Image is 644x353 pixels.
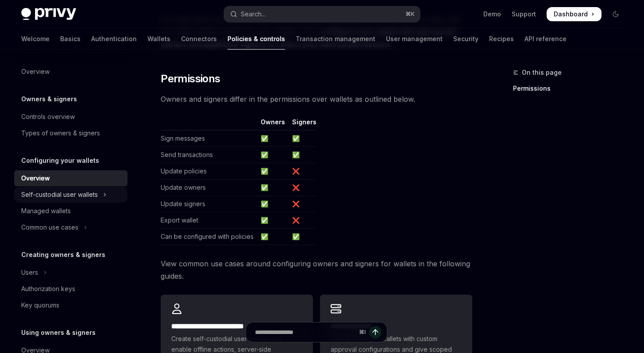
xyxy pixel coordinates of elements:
[21,94,77,104] h5: Owners & signers
[21,189,98,200] div: Self-custodial user wallets
[14,265,127,280] button: Toggle Users section
[522,67,562,78] span: On this page
[289,212,316,229] td: ❌
[289,196,316,212] td: ❌
[289,118,316,130] th: Signers
[289,229,316,245] td: ✅
[257,130,289,147] td: ✅
[14,187,127,203] button: Toggle Self-custodial user wallets section
[224,6,420,22] button: Open search
[21,173,50,184] div: Overview
[14,109,127,125] a: Controls overview
[161,196,257,212] td: Update signers
[289,163,316,180] td: ❌
[241,9,266,19] div: Search...
[21,222,78,233] div: Common use cases
[91,28,137,50] a: Authentication
[60,28,81,50] a: Basics
[489,28,514,50] a: Recipes
[296,28,375,50] a: Transaction management
[257,118,289,130] th: Owners
[161,163,257,180] td: Update policies
[21,28,50,50] a: Welcome
[21,66,50,77] div: Overview
[161,93,472,105] span: Owners and signers differ in the permissions over wallets as outlined below.
[512,10,536,19] a: Support
[547,7,602,21] a: Dashboard
[453,28,478,50] a: Security
[289,180,316,196] td: ❌
[14,64,127,80] a: Overview
[21,155,99,166] h5: Configuring your wallets
[21,206,71,216] div: Managed wallets
[21,8,76,20] img: dark logo
[609,7,623,21] button: Toggle dark mode
[21,128,100,138] div: Types of owners & signers
[228,28,285,50] a: Policies & controls
[257,196,289,212] td: ✅
[181,28,217,50] a: Connectors
[405,11,415,18] span: ⌘ K
[21,327,96,338] h5: Using owners & signers
[161,212,257,229] td: Export wallet
[513,81,630,96] a: Permissions
[161,130,257,147] td: Sign messages
[161,147,257,163] td: Send transactions
[483,10,501,19] a: Demo
[524,28,567,50] a: API reference
[14,281,127,297] a: Authorization keys
[257,180,289,196] td: ✅
[21,249,105,260] h5: Creating owners & signers
[289,147,316,163] td: ✅
[14,125,127,141] a: Types of owners & signers
[161,72,220,86] span: Permissions
[257,229,289,245] td: ✅
[14,170,127,186] a: Overview
[21,111,75,122] div: Controls overview
[14,203,127,219] a: Managed wallets
[161,257,472,282] span: View common use cases around configuring owners and signers for wallets in the following guides.
[161,229,257,245] td: Can be configured with policies
[14,219,127,235] button: Toggle Common use cases section
[257,163,289,180] td: ✅
[257,147,289,163] td: ✅
[14,297,127,313] a: Key quorums
[21,284,75,294] div: Authorization keys
[21,267,38,278] div: Users
[257,212,289,229] td: ✅
[147,28,170,50] a: Wallets
[21,300,59,311] div: Key quorums
[255,322,355,342] input: Ask a question...
[554,10,588,19] span: Dashboard
[289,130,316,147] td: ✅
[369,326,382,338] button: Send message
[386,28,443,50] a: User management
[161,180,257,196] td: Update owners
